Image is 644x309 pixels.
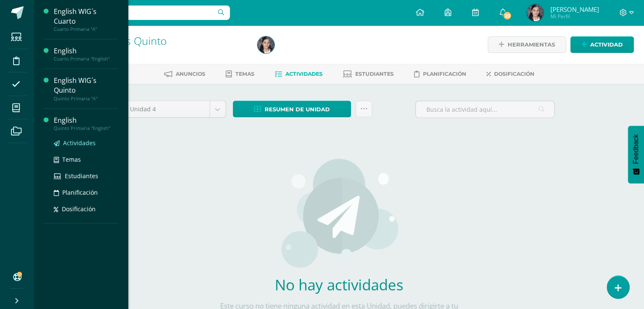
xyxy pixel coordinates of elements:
[54,204,118,214] a: Dosificación
[63,139,96,147] span: Actividades
[488,36,566,53] a: Herramientas
[176,71,205,77] span: Anuncios
[233,101,351,117] a: Resumen de unidad
[494,71,534,77] span: Dosificación
[54,116,118,131] a: EnglishQuinto Primaria "English"
[486,67,534,81] a: Dosificación
[54,138,118,148] a: Actividades
[54,56,118,62] div: Cuarto Primaria "English"
[214,275,464,295] h2: No hay actividades
[54,46,118,56] div: English
[54,76,118,95] div: English WIG´s Quinto
[355,71,394,77] span: Estudiantes
[285,71,323,77] span: Actividades
[54,7,118,32] a: English WIG´s CuartoCuarto Primaria "A"
[590,37,623,52] span: Actividad
[54,7,118,26] div: English WIG´s Cuarto
[54,154,118,164] a: Temas
[550,13,599,20] span: Mi Perfil
[66,35,247,47] h1: English WIG´s Quinto
[414,67,466,81] a: Planificación
[503,11,512,20] span: 23
[527,4,544,21] img: 067093f319d00e75f7ba677909e88e3d.png
[632,134,640,164] span: Feedback
[54,116,118,125] div: English
[275,67,323,81] a: Actividades
[62,155,81,163] span: Temas
[570,36,634,53] a: Actividad
[66,47,247,55] div: Quinto Primaria 'A'
[508,37,555,52] span: Herramientas
[54,96,118,102] div: Quinto Primaria "A"
[62,188,98,196] span: Planificación
[343,67,394,81] a: Estudiantes
[54,46,118,62] a: EnglishCuarto Primaria "English"
[257,36,274,53] img: 067093f319d00e75f7ba677909e88e3d.png
[54,171,118,181] a: Estudiantes
[124,101,226,117] a: Unidad 4
[416,101,554,118] input: Busca la actividad aquí...
[423,71,466,77] span: Planificación
[54,188,118,197] a: Planificación
[54,76,118,101] a: English WIG´s QuintoQuinto Primaria "A"
[130,101,203,117] span: Unidad 4
[279,158,399,268] img: activities.png
[164,67,205,81] a: Anuncios
[226,67,254,81] a: Temas
[54,125,118,131] div: Quinto Primaria "English"
[628,126,644,183] button: Feedback - Mostrar encuesta
[265,102,330,117] span: Resumen de unidad
[62,205,96,213] span: Dosificación
[39,6,230,20] input: Busca un usuario...
[550,5,599,14] span: [PERSON_NAME]
[65,172,98,180] span: Estudiantes
[235,71,254,77] span: Temas
[54,26,118,32] div: Cuarto Primaria "A"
